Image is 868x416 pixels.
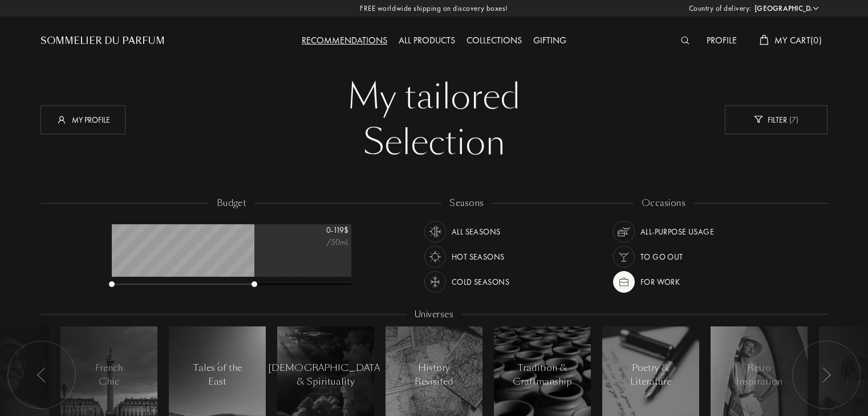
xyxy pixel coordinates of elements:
[407,308,461,321] div: Universes
[754,116,762,123] img: new_filter_w.svg
[681,37,689,45] img: search_icn_white.svg
[452,246,505,268] div: Hot Seasons
[410,361,459,389] div: History Revisited
[760,35,769,45] img: cart_white.svg
[49,74,819,120] div: My tailored
[427,274,443,290] img: usage_season_cold_white.svg
[640,246,683,268] div: To go Out
[37,367,46,382] img: arr_left.svg
[634,197,693,210] div: occasions
[513,361,572,389] div: Tradition & Craftmanship
[441,197,492,210] div: seasons
[296,34,393,46] a: Recommendations
[461,34,528,49] div: Collections
[774,34,822,46] span: My Cart ( 0 )
[427,249,443,265] img: usage_season_hot_white.svg
[640,221,714,243] div: All-purpose Usage
[393,34,461,49] div: All products
[822,367,831,382] img: arr_left.svg
[616,249,632,265] img: usage_occasion_party_white.svg
[40,105,125,134] div: My profile
[40,34,165,48] a: Sommelier du Parfum
[296,34,393,49] div: Recommendations
[49,120,819,165] div: Selection
[393,34,461,46] a: All products
[528,34,572,46] a: Gifting
[725,105,828,134] div: Filter
[452,271,509,293] div: Cold Seasons
[627,361,675,389] div: Poetry & Literature
[268,361,383,389] div: [DEMOGRAPHIC_DATA] & Spirituality
[616,224,632,240] img: usage_occasion_all_white.svg
[701,34,743,46] a: Profile
[787,114,798,124] span: ( 7 )
[291,224,348,236] div: 0 - 119 $
[452,221,501,243] div: All Seasons
[640,271,680,293] div: For Work
[56,114,67,125] img: profil_icn_w.svg
[291,236,348,248] div: /50mL
[193,361,242,389] div: Tales of the East
[209,197,255,210] div: budget
[528,34,572,49] div: Gifting
[427,224,443,240] img: usage_season_average_white.svg
[701,34,743,49] div: Profile
[689,3,752,14] span: Country of delivery:
[461,34,528,46] a: Collections
[616,274,632,290] img: usage_occasion_work.svg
